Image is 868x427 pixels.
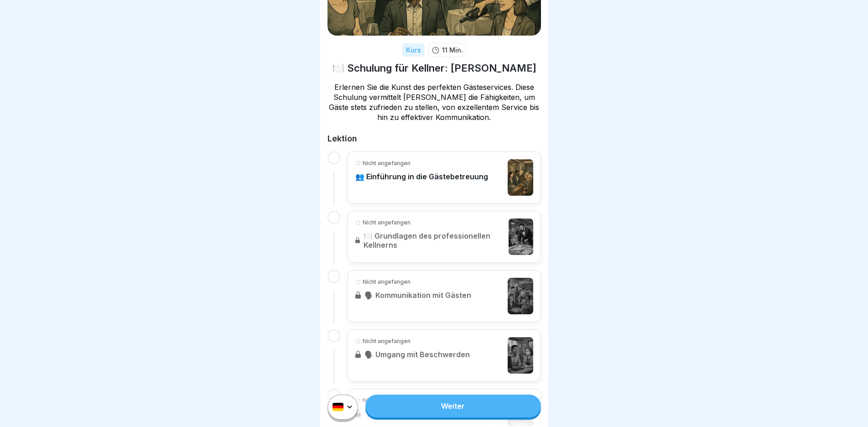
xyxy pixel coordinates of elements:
[365,395,541,417] a: Weiter
[402,43,425,57] div: Kurs
[327,133,541,144] h2: Lektion
[327,82,541,122] p: Erlernen Sie die Kunst des perfekten Gästeservices. Diese Schulung vermittelt [PERSON_NAME] die F...
[363,159,411,167] p: Nicht angefangen
[442,45,463,55] p: 11 Min.
[508,159,533,196] img: z8dijw1m931t949j5fbpp0z1.png
[355,172,488,181] p: 👥 Einführung in die Gästebetreuung
[355,159,533,196] a: Nicht angefangen👥 Einführung in die Gästebetreuung
[333,403,343,411] img: de.svg
[332,62,536,75] h1: 🍽️ Schulung für Kellner: [PERSON_NAME]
